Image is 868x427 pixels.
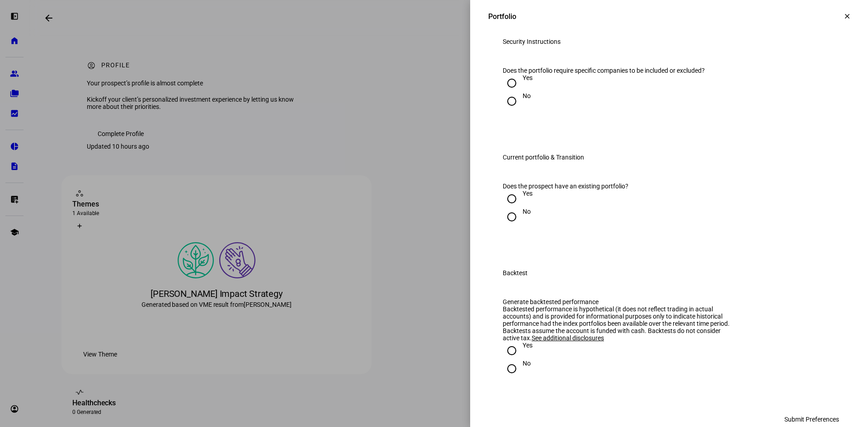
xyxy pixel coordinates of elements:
[503,67,736,74] div: Does the portfolio require specific companies to be included or excluded?
[523,74,533,81] div: Yes
[503,269,528,277] div: Backtest
[843,12,851,20] mat-icon: clear
[523,208,531,215] div: No
[503,183,736,190] div: Does the prospect have an existing portfolio?
[488,12,516,21] div: Portfolio
[523,92,531,99] div: No
[503,154,584,161] div: Current portfolio & Transition
[503,298,736,305] div: Generate backtested performance
[532,334,604,342] span: See additional disclosures
[523,190,533,197] div: Yes
[523,360,531,367] div: No
[503,305,736,342] div: Backtested performance is hypothetical (it does not reflect trading in actual accounts) and is pr...
[523,342,533,349] div: Yes
[503,38,561,45] div: Security Instructions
